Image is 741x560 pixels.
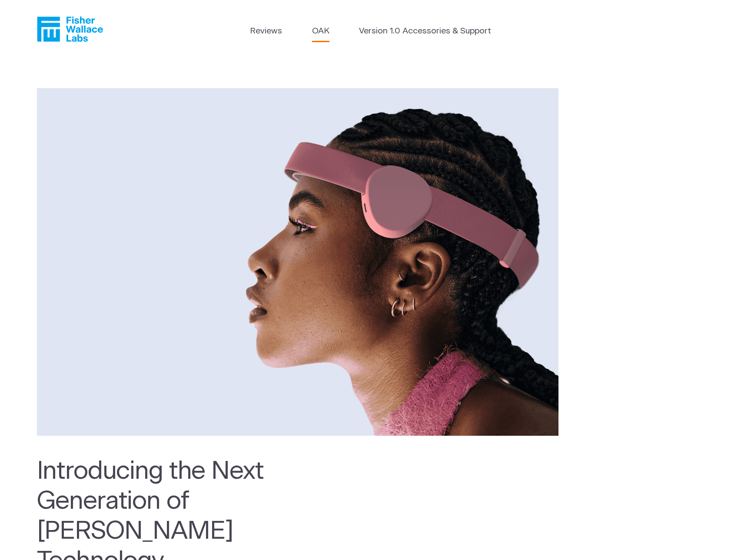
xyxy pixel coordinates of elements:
img: woman_oak_pink.png [37,88,558,436]
a: Fisher Wallace [37,17,103,42]
a: OAK [312,25,329,38]
a: Reviews [250,25,282,38]
a: Version 1.0 Accessories & Support [359,25,491,38]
